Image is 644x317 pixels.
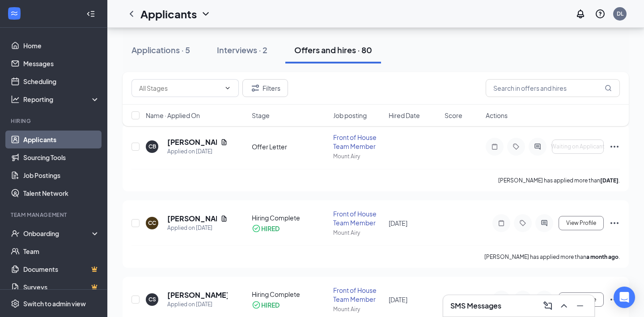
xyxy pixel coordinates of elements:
svg: ChevronUp [559,300,569,311]
button: Waiting on Applicant [552,139,604,154]
p: [PERSON_NAME] has applied more than . [498,177,620,184]
svg: Ellipses [609,218,620,228]
span: Stage [252,111,270,120]
a: Applicants [23,131,100,148]
div: Offer Letter [252,142,327,151]
div: DL [617,10,623,17]
h5: [PERSON_NAME] [167,214,217,224]
svg: CheckmarkCircle [252,224,261,233]
button: Minimize [573,299,587,313]
div: Onboarding [23,229,92,238]
svg: Notifications [575,8,586,19]
b: a month ago [586,254,619,260]
div: Switch to admin view [23,299,86,308]
span: Actions [486,111,508,120]
a: SurveysCrown [23,278,100,296]
svg: UserCheck [11,229,20,238]
span: Name · Applied On [146,111,200,120]
a: Sourcing Tools [23,148,100,166]
a: Talent Network [23,184,100,202]
div: Mount Airy [333,152,384,160]
button: View Profile [559,216,604,230]
svg: Document [220,215,228,222]
svg: ChevronDown [200,8,211,19]
svg: Settings [11,299,20,308]
svg: ChevronDown [224,85,231,92]
div: Applied on [DATE] [167,224,228,232]
div: HIRED [261,224,280,233]
a: Team [23,242,100,260]
svg: ChevronLeft [126,8,137,19]
div: Front of House Team Member [333,286,384,304]
a: Scheduling [23,72,100,90]
button: ComposeMessage [541,299,555,313]
div: Hiring Complete [252,213,327,222]
svg: CheckmarkCircle [252,300,261,309]
button: View Profile [559,292,604,307]
svg: Note [489,143,500,150]
div: Open Intercom Messenger [614,287,635,308]
svg: Tag [511,143,521,150]
div: Applied on [DATE] [167,147,228,156]
svg: Minimize [575,300,585,311]
svg: QuestionInfo [595,8,606,19]
div: Mount Airy [333,305,384,313]
p: [PERSON_NAME] has applied more than . [484,253,620,261]
div: Front of House Team Member [333,209,384,227]
span: [DATE] [389,219,407,227]
div: CB [148,143,156,150]
div: Applications · 5 [131,44,190,55]
svg: ActiveChat [532,143,543,150]
b: [DATE] [600,177,619,184]
div: Hiring [11,117,98,125]
svg: Analysis [11,95,20,104]
div: HIRED [261,300,280,309]
svg: ActiveChat [539,220,550,227]
div: Offers and hires · 80 [294,44,372,55]
div: Reporting [23,95,100,104]
svg: Filter [250,83,261,93]
div: Interviews · 2 [217,44,267,55]
svg: Ellipses [609,141,620,152]
a: DocumentsCrown [23,260,100,278]
button: Filter Filters [242,79,288,97]
h5: [PERSON_NAME] [167,137,217,147]
input: All Stages [139,83,220,93]
div: Hiring Complete [252,290,327,299]
span: Job posting [333,111,367,120]
span: Hired Date [389,111,420,120]
svg: Tag [517,220,528,227]
div: CS [148,296,156,303]
span: [DATE] [389,296,407,304]
input: Search in offers and hires [486,79,620,97]
h5: [PERSON_NAME] [167,290,228,300]
div: CC [148,219,156,227]
button: ChevronUp [557,299,571,313]
a: Home [23,37,100,55]
svg: WorkstreamLogo [10,9,19,18]
div: Mount Airy [333,229,384,237]
a: Job Postings [23,166,100,184]
div: Team Management [11,211,98,219]
span: Waiting on Applicant [551,144,605,150]
svg: Document [220,139,228,146]
span: View Profile [566,220,596,226]
h3: SMS Messages [450,301,501,311]
svg: ComposeMessage [542,300,553,311]
a: Messages [23,55,100,72]
svg: Ellipses [609,294,620,305]
svg: Note [496,220,507,227]
h1: Applicants [140,6,197,21]
div: Applied on [DATE] [167,300,228,309]
svg: MagnifyingGlass [605,85,612,92]
div: Front of House Team Member [333,133,384,151]
svg: Collapse [86,9,95,18]
span: Score [445,111,462,120]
